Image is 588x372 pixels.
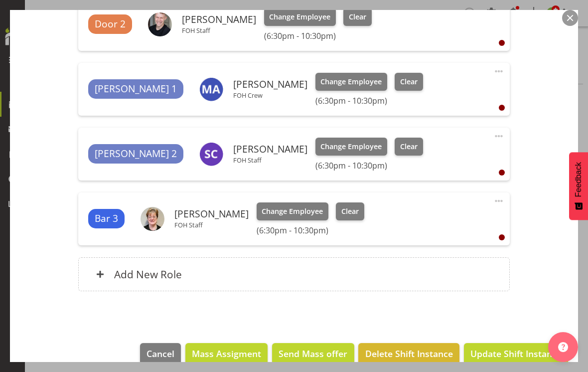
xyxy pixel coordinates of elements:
h6: [PERSON_NAME] [182,14,256,25]
h6: Add New Role [114,268,182,281]
button: Delete Shift Instance [358,343,459,365]
p: FOH Staff [182,26,256,34]
span: Update Shift Instance [470,347,562,360]
img: max-allan11499.jpg [199,77,223,101]
h6: [PERSON_NAME] [233,144,307,155]
div: User is clocked out [499,105,505,111]
h6: (6:30pm - 10:30pm) [264,31,372,41]
div: User is clocked out [499,234,505,240]
button: Change Employee [315,73,388,91]
span: [PERSON_NAME] 1 [95,82,177,96]
button: Cancel [140,343,181,365]
span: Cancel [147,347,174,360]
span: Send Mass offer [279,347,347,360]
p: FOH Staff [233,156,307,164]
button: Change Employee [315,138,388,156]
span: Clear [349,11,366,22]
h6: (6:30pm - 10:30pm) [257,225,364,235]
p: FOH Crew [233,91,307,99]
button: Clear [336,202,364,220]
button: Clear [395,138,423,156]
div: User is clocked out [499,40,505,46]
h6: [PERSON_NAME] [174,208,249,219]
button: Send Mass offer [272,343,354,365]
span: Change Employee [320,141,382,152]
img: chris-darlington75c5593f9748220f2af2b84d1bade544.png [141,207,164,231]
span: Bar 3 [95,211,118,226]
span: Clear [341,206,359,217]
span: [PERSON_NAME] 2 [95,147,177,161]
h6: (6:30pm - 10:30pm) [315,161,423,171]
button: Clear [343,8,372,26]
button: Clear [395,73,423,91]
div: User is clocked out [499,170,505,176]
button: Change Employee [257,202,329,220]
h6: (6:30pm - 10:30pm) [315,96,423,106]
img: help-xxl-2.png [558,342,568,352]
span: Delete Shift Instance [365,347,453,360]
button: Change Employee [264,8,336,26]
p: FOH Staff [174,221,249,229]
button: Feedback - Show survey [569,152,588,220]
span: Clear [400,141,418,152]
span: Mass Assigment [192,347,261,360]
span: Clear [400,76,418,87]
span: Change Employee [320,76,382,87]
button: Mass Assigment [185,343,268,365]
span: Change Employee [262,206,323,217]
span: Door 2 [95,17,126,31]
img: tommy-shorter85c8f1a56b4ed63504956323104cc7d0.png [148,12,172,36]
img: skye-colonna9939.jpg [199,142,223,166]
button: Update Shift Instance [464,343,568,365]
span: Change Employee [269,11,330,22]
h6: [PERSON_NAME] [233,79,307,90]
span: Feedback [574,162,583,197]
